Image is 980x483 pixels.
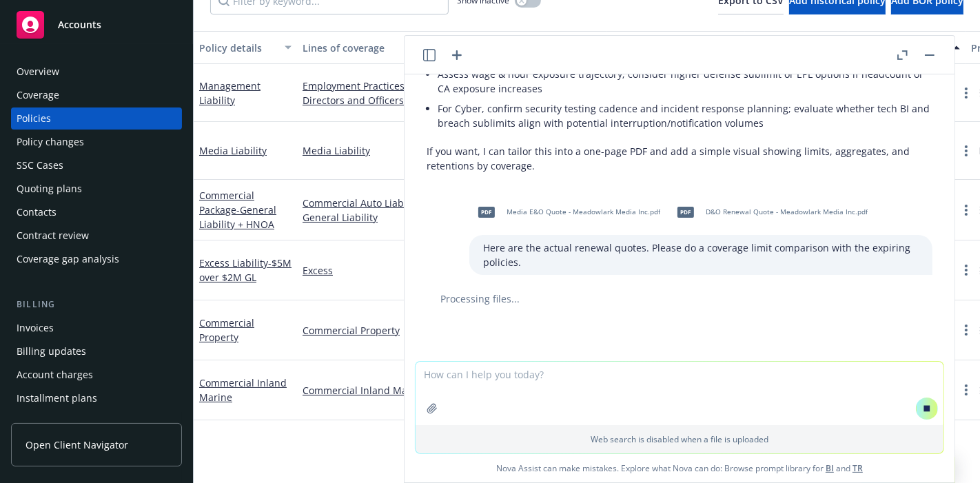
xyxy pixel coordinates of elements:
span: pdf [478,207,495,217]
div: Overview [17,61,59,83]
a: SSC Cases [11,154,182,176]
span: Nova Assist can make mistakes. Explore what Nova can do: Browse prompt library for and [410,454,949,482]
div: Policy details [199,41,276,55]
a: Excess [303,263,464,278]
a: Media Liability [199,144,267,157]
a: General Liability [303,210,464,225]
div: Invoices [17,317,54,339]
a: TR [853,462,863,474]
a: Management Liability [199,79,261,107]
button: Policy number [469,31,607,64]
a: more [958,322,974,338]
a: more [958,143,974,159]
p: Here are the actual renewal quotes. Please do a coverage limit comparison with the expiring polic... [483,240,919,269]
span: pdf [677,207,694,217]
div: Quoting plans [17,178,82,200]
span: Open Client Navigator [25,438,128,452]
p: If you want, I can tailor this into a one-page PDF and add a simple visual showing limits, aggreg... [427,144,932,173]
a: more [958,382,974,398]
div: Processing files... [427,291,932,306]
a: Commercial Property [199,316,254,344]
button: Market details [607,31,745,64]
a: more [958,85,974,101]
li: For Cyber, confirm security testing cadence and incident response planning; evaluate whether tech... [438,99,932,133]
a: Commercial Inland Marine [303,383,464,398]
button: Expiration date [848,31,966,64]
a: Coverage [11,84,182,106]
span: Accounts [58,19,101,30]
div: Policies [17,107,51,130]
a: more [958,262,974,278]
div: pdfD&O Renewal Quote - Meadowlark Media Inc.pdf [668,195,870,229]
a: Media Liability [303,143,464,158]
a: Invoices [11,317,182,339]
div: Coverage [17,84,59,106]
a: Commercial Auto Liability [303,196,464,210]
a: BI [826,462,834,474]
p: Web search is disabled when a file is uploaded [424,433,935,445]
a: Commercial Inland Marine [199,376,287,404]
li: Assess wage & hour exposure trajectory; consider higher defense sublimit or EPL options if headco... [438,64,932,99]
a: Policy changes [11,131,182,153]
a: Excess Liability [199,256,292,284]
a: Contract review [11,225,182,247]
button: Lines of coverage [297,31,469,64]
a: Installment plans [11,387,182,409]
span: - $5M over $2M GL [199,256,292,284]
div: pdfMedia E&O Quote - Meadowlark Media Inc.pdf [469,195,663,229]
div: Account charges [17,364,93,386]
a: more [958,202,974,218]
span: Media E&O Quote - Meadowlark Media Inc.pdf [507,207,660,216]
div: Policy changes [17,131,84,153]
div: Coverage gap analysis [17,248,119,270]
div: SSC Cases [17,154,63,176]
a: Directors and Officers [303,93,464,107]
div: Installment plans [17,387,97,409]
a: Coverage gap analysis [11,248,182,270]
a: Contacts [11,201,182,223]
button: Effective date [745,31,848,64]
div: Lines of coverage [303,41,449,55]
span: - General Liability + HNOA [199,203,276,231]
span: D&O Renewal Quote - Meadowlark Media Inc.pdf [706,207,868,216]
button: Policy details [194,31,297,64]
a: Accounts [11,6,182,44]
div: Contract review [17,225,89,247]
a: Commercial Package [199,189,276,231]
a: Account charges [11,364,182,386]
a: Billing updates [11,340,182,362]
a: Commercial Property [303,323,464,338]
a: Quoting plans [11,178,182,200]
div: Contacts [17,201,57,223]
div: Billing updates [17,340,86,362]
div: Billing [11,298,182,311]
a: Overview [11,61,182,83]
a: Policies [11,107,182,130]
a: Employment Practices Liability [303,79,464,93]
